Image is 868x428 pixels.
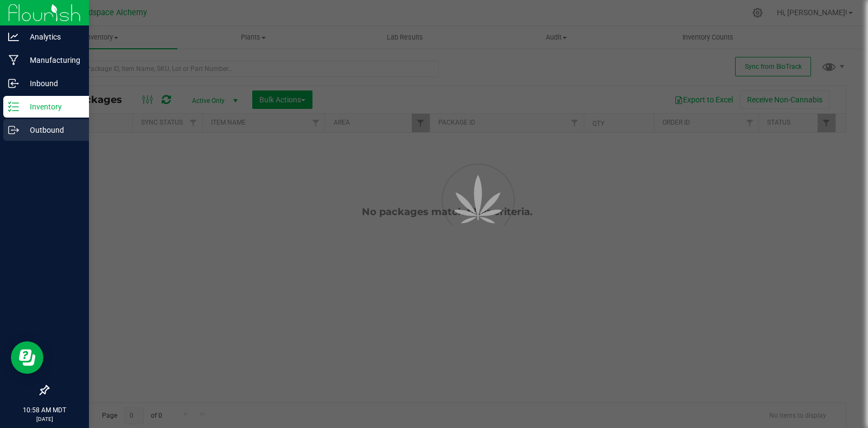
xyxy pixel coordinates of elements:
[8,55,19,66] inline-svg: Manufacturing
[19,54,84,67] p: Manufacturing
[19,100,84,113] p: Inventory
[5,415,84,423] p: [DATE]
[8,31,19,42] inline-svg: Analytics
[19,77,84,90] p: Inbound
[8,78,19,89] inline-svg: Inbound
[8,125,19,135] inline-svg: Outbound
[8,101,19,112] inline-svg: Inventory
[19,124,84,137] p: Outbound
[11,341,43,374] iframe: Resource center
[19,30,84,43] p: Analytics
[5,405,84,415] p: 10:58 AM MDT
